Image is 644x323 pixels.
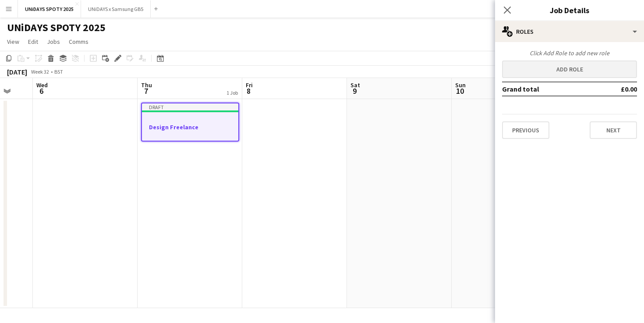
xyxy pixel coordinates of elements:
[244,86,253,96] span: 8
[502,82,595,96] td: Grand total
[7,21,106,34] h1: UNiDAYS SPOTY 2025
[226,89,238,96] div: 1 Job
[25,36,42,47] a: Edit
[142,123,238,131] h3: Design Freelance
[7,67,27,76] div: [DATE]
[35,86,48,96] span: 6
[595,82,637,96] td: £0.00
[4,36,23,47] a: View
[142,103,238,110] div: Draft
[18,0,81,18] button: UNiDAYS SPOTY 2025
[28,38,38,46] span: Edit
[69,38,88,46] span: Comms
[590,121,637,139] button: Next
[350,81,360,89] span: Sat
[36,81,48,89] span: Wed
[43,36,64,47] a: Jobs
[140,86,152,96] span: 7
[141,81,152,89] span: Thu
[7,38,19,46] span: View
[502,121,549,139] button: Previous
[65,36,92,47] a: Comms
[495,4,644,16] h3: Job Details
[454,86,466,96] span: 10
[495,21,644,42] div: Roles
[502,49,637,57] div: Click Add Role to add new role
[502,60,637,78] button: Add role
[349,86,360,96] span: 9
[54,68,63,75] div: BST
[81,0,151,18] button: UNiDAYS x Samsung GB5
[47,38,60,46] span: Jobs
[246,81,253,89] span: Fri
[29,68,51,75] span: Week 32
[141,103,239,142] app-job-card: DraftDesign Freelance
[455,81,466,89] span: Sun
